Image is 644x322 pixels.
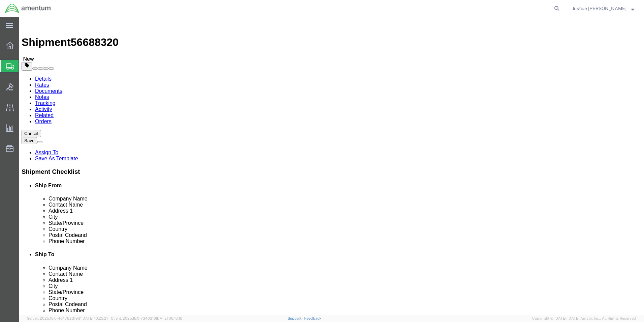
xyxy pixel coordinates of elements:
[5,3,51,14] img: logo
[288,316,304,320] a: Support
[572,4,635,12] button: Justice [PERSON_NAME]
[572,5,626,12] span: Justice Milliganhill
[532,316,636,321] span: Copyright © [DATE]-[DATE] Agistix Inc., All Rights Reserved
[304,316,321,320] a: Feedback
[19,17,644,315] iframe: FS Legacy Container
[156,316,182,320] span: [DATE] 08:10:16
[82,316,108,320] span: [DATE] 10:23:21
[27,316,108,320] span: Server: 2025.18.0-4e47823f9d1
[111,316,182,320] span: Client: 2025.18.0-7346316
